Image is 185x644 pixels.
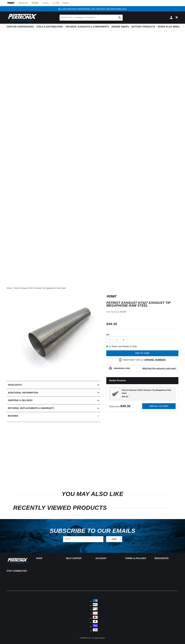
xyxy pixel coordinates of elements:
h2: Highlights [8,383,22,387]
span: Ignition Conversions [7,25,34,28]
button: Add all to cart [142,403,176,409]
summary: Help Center [66,557,90,559]
span: Battery Products [132,25,155,28]
h2: Reviews [8,414,18,418]
h2: Additional Information [8,391,38,394]
input: Search Part #, Category or Keyword [60,15,123,21]
summary: Headers, Exhausts & Components [64,24,110,30]
media-gallery: Gallery Viewer [7,294,101,376]
input: Email [63,536,103,542]
button: Subscribe [106,536,122,542]
h2: Similar Products [106,377,178,384]
span: Headers, Exhausts & Components [66,25,109,28]
h3: Subscribe to our emails [50,528,135,533]
a: [PHONE_NUMBER] [145,359,166,361]
a: Home [7,287,12,290]
summary: Reviews [7,412,101,420]
strong: H7327 [120,311,127,313]
p: In-Stock and Ready to Ship [106,345,178,348]
strong: EMISSIONS CODE [114,367,130,369]
button: Translation missing: en.sections.announcements.previous_announcement [7,6,12,11]
summary: Additional Information [7,389,101,397]
small: © 2025 . [80,637,92,639]
p: Stay Connected [7,570,28,572]
a: Patriot Exhaust H7327 Exhaust Tip Megaphone Raw Steel [14,287,66,290]
span: $49.30 [106,322,117,326]
summary: Returns, Replacements & Warranty [7,404,101,412]
summary: Highlights [7,381,101,389]
summary: Spark Plug Wires [156,24,181,30]
h2: RECENTLY VIEWED PRODUCTS [13,505,172,510]
span: Engine Swaps [112,25,129,28]
summary: Engine Swaps [110,24,130,30]
a: PerTronix [85,637,91,639]
h2: Shipping & Delivery [8,399,33,402]
div: 1 of 3 [12,7,173,10]
nav: breadcrumbs [7,287,178,290]
strong: What does this emissions code mean? [142,367,176,369]
img: Emissions code [108,366,113,370]
img: Pertronix [7,13,37,22]
summary: Coils & Distributors [35,24,64,30]
strong: $49.30 [120,404,131,408]
summary: Battery Products [130,24,156,30]
button: EMISSIONS CODEWhat does this emissions code mean? [114,367,176,370]
summary: Ignition Conversions [7,24,35,30]
h1: Patriot Exhaust H7327 Exhaust Tip Megaphone Raw Steel [106,301,178,307]
summary: Account [95,557,119,559]
summary: Terms & policies [125,557,149,559]
p: Need help? Call us at [123,358,166,362]
span: Total price: [109,405,131,408]
button: Add to cart [106,350,178,356]
h2: You may also like [13,491,172,497]
small: All rights reserved. [92,637,105,639]
img: Pertronix [7,557,28,564]
h2: Returns, Replacements & Warranty [8,407,54,410]
span: Spark Plug Wires [158,25,180,28]
div: Part Number: [106,310,178,314]
div: Announcement [12,7,173,10]
summary: Shipping & Delivery [7,397,101,404]
button: Search Part #, Category or Keyword [117,15,123,21]
span: $49.30 [122,395,128,398]
button: Translation missing: en.sections.announcements.next_announcement [173,6,178,11]
label: QTY [106,334,178,336]
summary: Shop [36,557,60,559]
span: Coils & Distributors [36,25,63,28]
summary: Resources [155,557,178,559]
a: BUY AN IGNITION CONVERSION, GET 50% OFF THE MATCHING COIL [58,8,127,10]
